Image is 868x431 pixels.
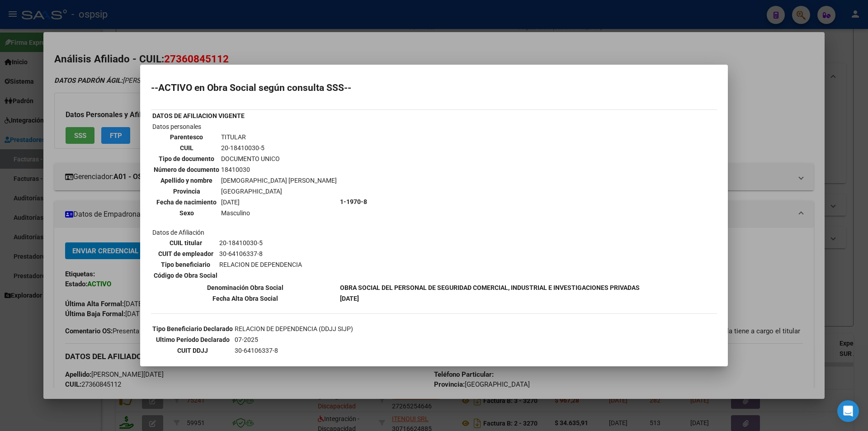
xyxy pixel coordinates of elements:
[221,208,337,218] td: Masculino
[152,294,339,303] th: Fecha Alta Obra Social
[153,165,220,175] th: Número de documento
[153,249,218,259] th: CUIT de empleador
[340,295,359,302] b: [DATE]
[340,284,640,291] b: OBRA SOCIAL DEL PERSONAL DE SEGURIDAD COMERCIAL, INDUSTRIAL E INVESTIGACIONES PRIVADAS
[153,143,220,153] th: CUIL
[152,324,233,334] th: Tipo Beneficiario Declarado
[234,346,554,355] td: 30-64106337-8
[234,324,554,334] td: RELACION DE DEPENDENCIA (DDJJ SIJP)
[221,197,337,207] td: [DATE]
[153,270,218,280] th: Código de Obra Social
[153,154,220,164] th: Tipo de documento
[340,198,367,205] b: 1-1970-8
[153,175,220,185] th: Apellido y nombre
[234,335,554,345] td: 07-2025
[151,83,717,92] h2: --ACTIVO en Obra Social según consulta SSS--
[153,260,218,270] th: Tipo beneficiario
[152,346,233,355] th: CUIT DDJJ
[221,186,337,196] td: [GEOGRAPHIC_DATA]
[221,175,337,185] td: [DEMOGRAPHIC_DATA] [PERSON_NAME]
[219,260,302,270] td: RELACION DE DEPENDENCIA
[837,400,859,422] div: Open Intercom Messenger
[221,143,337,153] td: 20-18410030-5
[219,249,302,259] td: 30-64106337-8
[152,122,339,282] td: Datos personales Datos de Afiliación
[221,165,337,175] td: 18410030
[153,238,218,248] th: CUIL titular
[153,132,220,142] th: Parentesco
[152,112,245,119] b: DATOS DE AFILIACION VIGENTE
[153,208,220,218] th: Sexo
[153,186,220,196] th: Provincia
[152,283,339,293] th: Denominación Obra Social
[221,154,337,164] td: DOCUMENTO UNICO
[219,238,302,248] td: 20-18410030-5
[153,197,220,207] th: Fecha de nacimiento
[221,132,337,142] td: TITULAR
[152,335,233,345] th: Ultimo Período Declarado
